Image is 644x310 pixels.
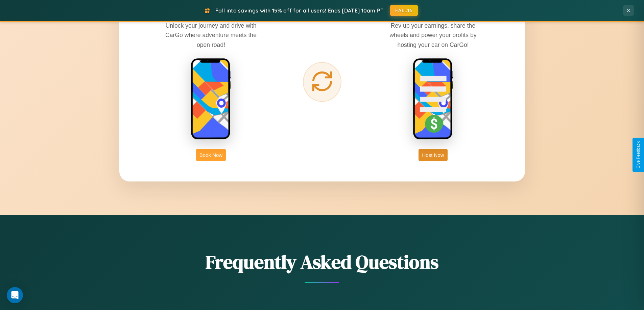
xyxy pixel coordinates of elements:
p: Unlock your journey and drive with CarGo where adventure meets the open road! [160,21,262,49]
button: Host Now [419,149,447,161]
div: Open Intercom Messenger [7,287,23,303]
div: Give Feedback [636,141,641,169]
img: host phone [413,58,453,140]
span: Fall into savings with 15% off for all users! Ends [DATE] 10am PT. [215,7,385,14]
button: FALL15 [390,5,418,16]
p: Rev up your earnings, share the wheels and power your profits by hosting your car on CarGo! [382,21,484,49]
button: Book Now [196,149,226,161]
h2: Frequently Asked Questions [119,249,525,275]
img: rent phone [191,58,231,140]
